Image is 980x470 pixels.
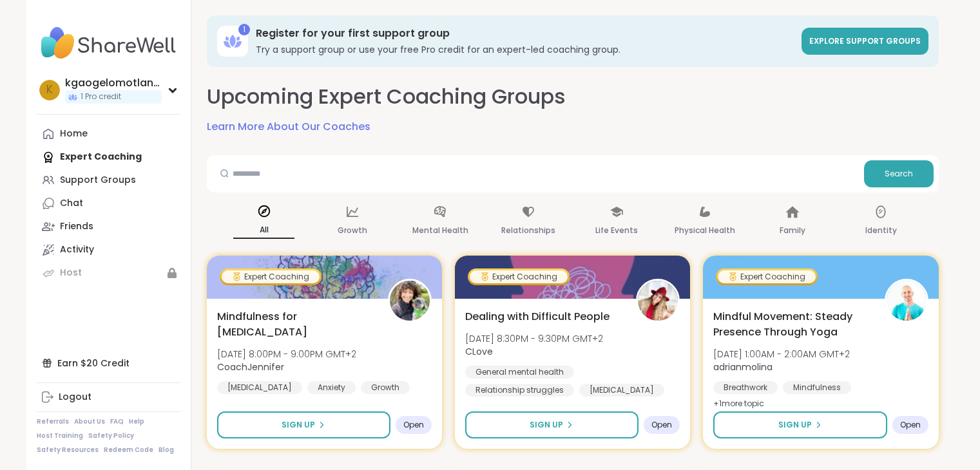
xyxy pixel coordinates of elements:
[110,417,124,426] a: FAQ
[802,28,928,55] a: Explore support groups
[217,411,390,438] button: Sign Up
[60,220,93,233] div: Friends
[233,222,294,239] p: All
[37,352,180,375] div: Earn $20 Credit
[81,91,121,102] span: 1 Pro credit
[307,381,356,394] div: Anxiety
[37,238,180,261] a: Activity
[579,384,664,397] div: [MEDICAL_DATA]
[864,160,934,187] button: Search
[713,361,773,373] b: adrianmolina
[222,270,320,283] div: Expert Coaching
[256,43,794,56] h3: Try a support group or use your free Pro credit for an expert-led coaching group.
[778,419,812,431] span: Sign Up
[718,270,816,283] div: Expert Coaching
[465,366,574,379] div: General mental health
[338,223,367,238] p: Growth
[46,82,53,99] span: k
[595,223,638,238] p: Life Events
[207,119,370,135] a: Learn More About Our Coaches
[470,270,568,283] div: Expert Coaching
[390,281,430,321] img: CoachJennifer
[217,309,374,340] span: Mindfulness for [MEDICAL_DATA]
[60,243,94,256] div: Activity
[465,384,574,397] div: Relationship struggles
[412,223,468,238] p: Mental Health
[37,431,83,440] a: Host Training
[256,26,794,41] h3: Register for your first support group
[713,348,850,361] span: [DATE] 1:00AM - 2:00AM GMT+2
[207,82,566,111] h2: Upcoming Expert Coaching Groups
[37,21,180,66] img: ShareWell Nav Logo
[885,168,913,180] span: Search
[780,223,805,238] p: Family
[651,420,672,430] span: Open
[65,76,162,90] div: kgaogelomotlana47
[238,24,250,35] div: 1
[60,174,136,187] div: Support Groups
[37,261,180,285] a: Host
[217,361,284,373] b: CoachJennifer
[530,419,563,431] span: Sign Up
[809,35,921,46] span: Explore support groups
[217,348,356,361] span: [DATE] 8:00PM - 9:00PM GMT+2
[403,420,424,430] span: Open
[713,411,887,438] button: Sign Up
[465,411,639,438] button: Sign Up
[638,281,678,321] img: CLove
[887,281,927,321] img: adrianmolina
[713,381,778,394] div: Breathwork
[465,332,603,345] span: [DATE] 8:30PM - 9:30PM GMT+2
[37,386,180,409] a: Logout
[900,420,921,430] span: Open
[465,345,493,358] b: CLove
[37,192,180,215] a: Chat
[465,309,610,324] span: Dealing with Difficult People
[501,223,555,238] p: Relationships
[60,267,82,279] div: Host
[59,391,91,404] div: Logout
[361,381,410,394] div: Growth
[60,127,88,140] div: Home
[282,419,315,431] span: Sign Up
[713,309,870,340] span: Mindful Movement: Steady Presence Through Yoga
[37,169,180,192] a: Support Groups
[60,197,83,210] div: Chat
[37,215,180,238] a: Friends
[783,381,851,394] div: Mindfulness
[37,446,99,455] a: Safety Resources
[675,223,735,238] p: Physical Health
[88,431,134,440] a: Safety Policy
[74,417,105,426] a: About Us
[865,223,897,238] p: Identity
[129,417,144,426] a: Help
[37,122,180,146] a: Home
[159,446,174,455] a: Blog
[104,446,153,455] a: Redeem Code
[217,381,302,394] div: [MEDICAL_DATA]
[37,417,69,426] a: Referrals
